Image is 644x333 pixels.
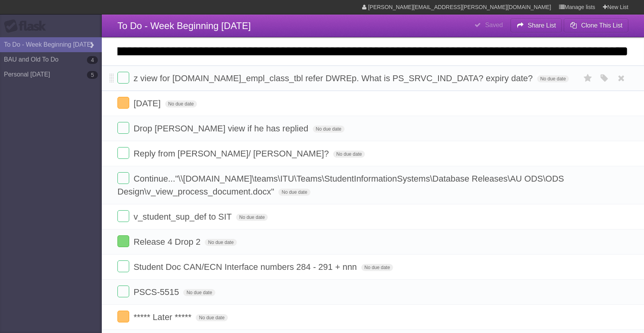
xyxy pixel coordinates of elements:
label: Done [117,260,129,272]
label: Done [117,122,129,134]
span: No due date [278,189,310,196]
span: Drop [PERSON_NAME] view if he has replied [133,124,310,133]
span: No due date [165,100,197,107]
label: Done [117,147,129,159]
b: 5 [87,71,98,79]
label: Done [117,72,129,84]
label: Done [117,311,129,322]
b: Share List [528,22,556,29]
label: Done [117,210,129,222]
span: No due date [333,151,365,158]
span: Release 4 Drop 2 [133,237,202,247]
b: 4 [87,56,98,64]
span: To Do - Week Beginning [DATE] [117,20,251,31]
span: Continue..."\\[DOMAIN_NAME]\teams\ITU\Teams\StudentInformationSystems\Database Releases\AU ODS\OD... [117,174,564,197]
span: No due date [361,264,393,271]
span: No due date [196,314,227,321]
span: z view for [DOMAIN_NAME]_empl_class_tbl refer DWREp. What is PS_SRVC_IND_DATA? expiry date? [133,73,535,83]
span: Student Doc CAN/ECN Interface numbers 284 - 291 + nnn [133,262,359,272]
label: Done [117,235,129,247]
label: Star task [581,72,595,85]
button: Share List [511,18,562,33]
span: v_student_sup_def to SIT [133,212,234,222]
label: Done [117,97,129,109]
span: Reply from [PERSON_NAME]/ [PERSON_NAME]? [133,149,331,158]
span: No due date [537,75,569,82]
span: No due date [205,239,236,246]
b: Saved [485,22,503,28]
label: Done [117,172,129,184]
span: No due date [236,214,268,221]
b: Clone This List [581,22,622,29]
button: Clone This List [564,18,628,33]
label: Done [117,286,129,297]
div: Flask [4,19,51,33]
span: [DATE] [133,98,162,108]
span: PSCS-5515 [133,287,181,297]
span: No due date [313,126,345,133]
span: No due date [183,289,215,296]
